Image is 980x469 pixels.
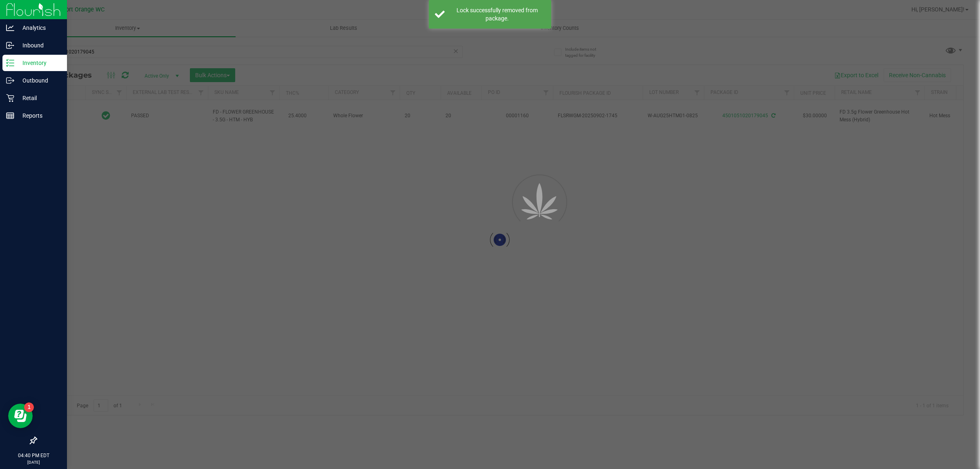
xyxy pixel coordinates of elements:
[8,404,33,428] iframe: Resource center
[4,459,63,465] p: [DATE]
[14,40,63,50] p: Inbound
[6,24,14,32] inline-svg: Analytics
[24,402,34,412] iframe: Resource center unread badge
[6,76,14,85] inline-svg: Outbound
[14,58,63,68] p: Inventory
[6,41,14,49] inline-svg: Inbound
[14,76,63,85] p: Outbound
[4,452,63,459] p: 04:40 PM EDT
[6,59,14,67] inline-svg: Inventory
[6,94,14,102] inline-svg: Retail
[449,6,545,22] div: Lock successfully removed from package.
[14,23,63,33] p: Analytics
[14,111,63,121] p: Reports
[14,93,63,103] p: Retail
[6,112,14,120] inline-svg: Reports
